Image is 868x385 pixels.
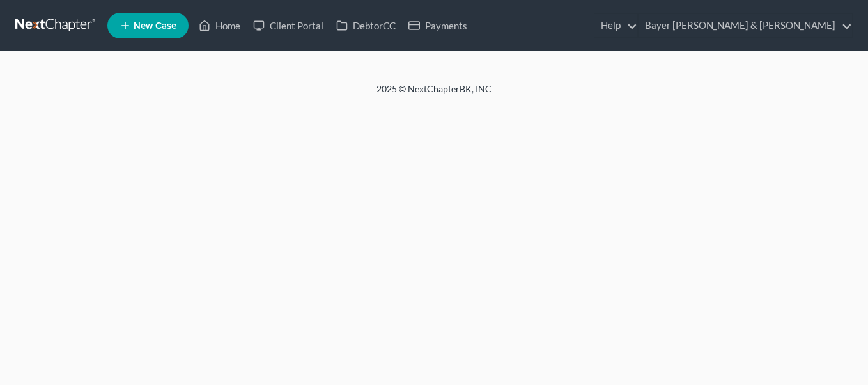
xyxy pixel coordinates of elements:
[107,13,189,38] new-legal-case-button: New Case
[330,14,402,37] a: DebtorCC
[594,14,637,37] a: Help
[402,14,474,37] a: Payments
[247,14,330,37] a: Client Portal
[192,14,247,37] a: Home
[70,83,798,106] div: 2025 © NextChapterBK, INC
[639,14,852,37] a: Bayer [PERSON_NAME] & [PERSON_NAME]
